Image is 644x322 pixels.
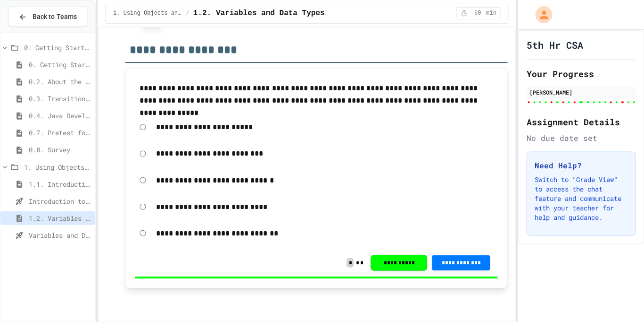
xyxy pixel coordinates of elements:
span: 0.8. Survey [29,145,91,155]
span: Variables and Data Types - Quiz [29,230,91,240]
span: 1. Using Objects and Methods [25,162,91,172]
span: 0.2. About the AP CSA Exam [29,77,91,87]
h1: 5th Hr CSA [526,38,583,52]
span: 0. Getting Started [29,60,91,70]
span: Back to Teams [33,12,77,22]
span: 1. Using Objects and Methods [114,9,182,17]
h3: Need Help? [534,159,627,171]
span: 1.2. Variables and Data Types [193,8,324,19]
div: My Account [525,4,554,26]
button: Back to Teams [8,7,88,27]
span: 1.2. Variables and Data Types [29,213,91,223]
span: 0.7. Pretest for the AP CSA Exam [29,128,91,138]
div: [PERSON_NAME] [529,88,633,96]
span: min [486,9,496,17]
h2: Your Progress [526,67,636,80]
span: 0.4. Java Development Environments [29,111,91,121]
span: 60 [470,9,485,17]
p: Switch to "Grade View" to access the chat feature and communicate with your teacher for help and ... [534,174,627,222]
h2: Assignment Details [526,115,636,129]
div: No due date set [526,132,636,144]
span: 0.3. Transitioning from AP CSP to AP CSA [29,94,91,104]
span: / [186,9,190,17]
span: Introduction to Algorithms, Programming, and Compilers [29,196,91,206]
span: 0: Getting Started [25,43,91,52]
span: 1.1. Introduction to Algorithms, Programming, and Compilers [29,179,91,189]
